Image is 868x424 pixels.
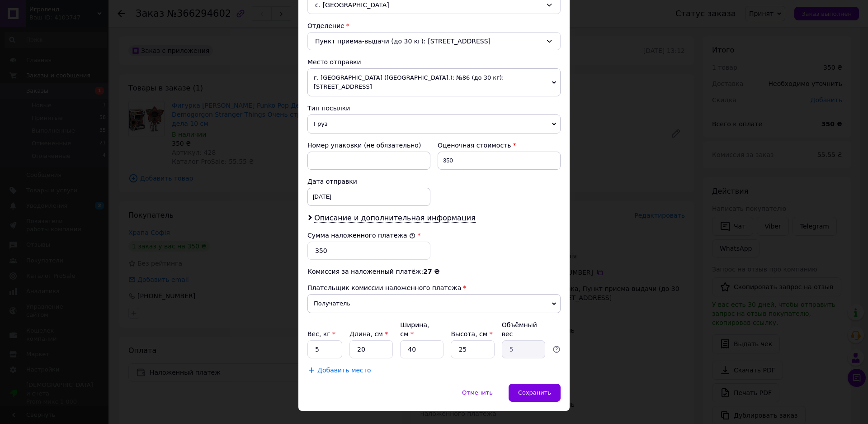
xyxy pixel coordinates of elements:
[400,321,429,338] label: Ширина, см
[307,267,561,276] div: Комиссия за наложенный платёж:
[307,32,561,50] div: Пункт приема-выдачи (до 30 кг): [STREET_ADDRESS]
[307,284,461,291] span: Плательщик комиссии наложенного платежа
[307,68,561,96] span: г. [GEOGRAPHIC_DATA] ([GEOGRAPHIC_DATA].): №86 (до 30 кг): [STREET_ADDRESS]
[307,294,561,313] span: Получатель
[307,21,561,30] div: Отделение
[307,177,430,186] div: Дата отправки
[349,330,388,338] label: Длина, см
[317,367,371,374] span: Добавить место
[451,330,492,338] label: Высота, см
[518,389,551,396] span: Сохранить
[314,214,476,223] span: Описание и дополнительная информация
[423,268,439,275] span: 27 ₴
[307,232,415,239] label: Сумма наложенного платежа
[502,320,545,338] div: Объёмный вес
[307,114,561,133] span: Груз
[462,389,493,396] span: Отменить
[307,141,430,150] div: Номер упаковки (не обязательно)
[307,330,335,338] label: Вес, кг
[307,105,350,112] span: Тип посылки
[307,58,361,66] span: Место отправки
[438,141,561,150] div: Оценочная стоимость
